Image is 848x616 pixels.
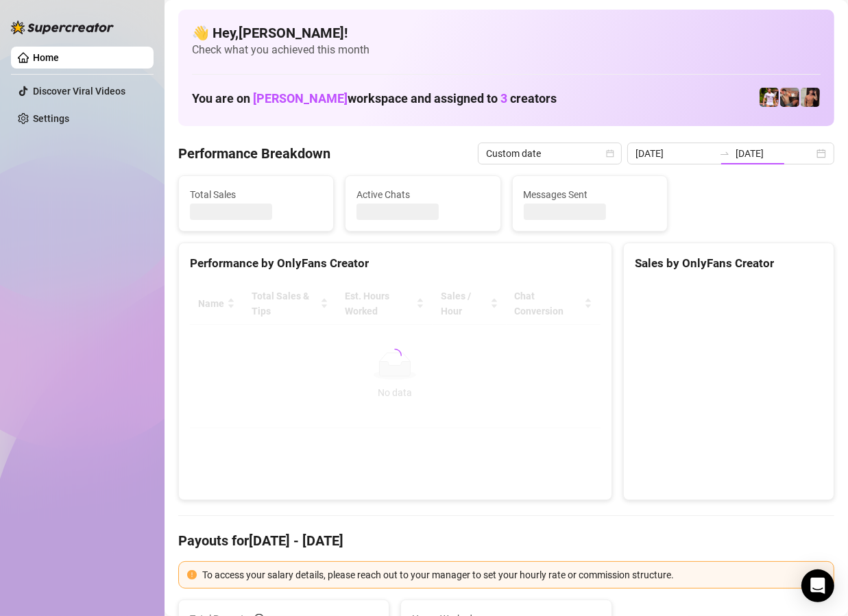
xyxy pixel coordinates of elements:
[387,347,403,364] span: loading
[192,42,821,58] span: Check what you achieved this month
[202,567,825,582] div: To access your salary details, please reach out to your manager to set your hourly rate or commis...
[11,21,114,34] img: logo-BBDzfeDw.svg
[192,23,821,42] h4: 👋 Hey, [PERSON_NAME] !
[780,88,799,107] img: Osvaldo
[33,113,69,124] a: Settings
[801,569,834,602] div: Open Intercom Messenger
[190,187,322,202] span: Total Sales
[635,146,714,161] input: Start date
[500,91,507,106] span: 3
[356,187,489,202] span: Active Chats
[736,146,814,161] input: End date
[719,148,730,159] span: swap-right
[253,91,348,106] span: [PERSON_NAME]
[192,91,557,106] h1: You are on workspace and assigned to creators
[187,570,197,580] span: exclamation-circle
[524,187,656,202] span: Messages Sent
[719,148,730,159] span: to
[606,149,614,158] span: calendar
[33,86,125,97] a: Discover Viral Videos
[760,88,779,107] img: Hector
[486,143,614,164] span: Custom date
[635,254,823,273] div: Sales by OnlyFans Creator
[178,531,834,550] h4: Payouts for [DATE] - [DATE]
[801,88,820,107] img: Zach
[178,144,330,163] h4: Performance Breakdown
[33,52,59,63] a: Home
[190,254,601,273] div: Performance by OnlyFans Creator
